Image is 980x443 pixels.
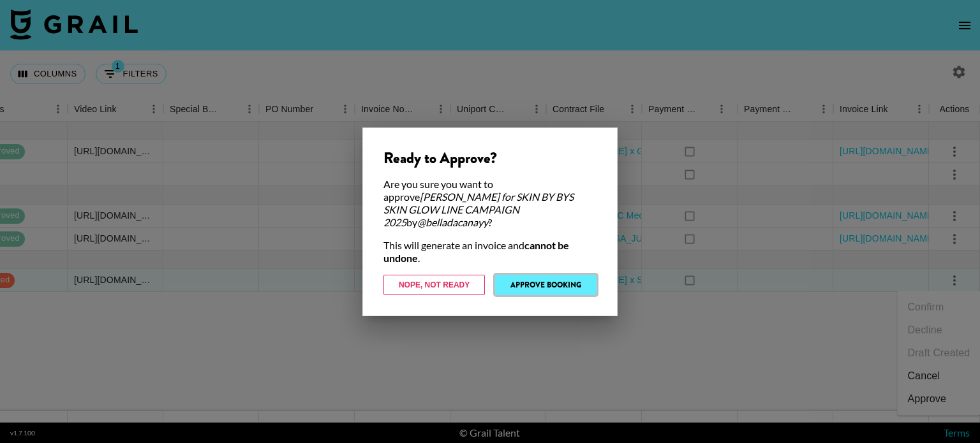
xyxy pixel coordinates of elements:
strong: cannot be undone [383,239,569,264]
em: @ belladacanayy [417,216,488,228]
div: Ready to Approve? [383,149,597,168]
em: [PERSON_NAME] for SKIN BY BYS SKIN GLOW LINE CAMPAIGN 2025 [383,191,574,228]
button: Approve Booking [495,275,597,295]
div: Are you sure you want to approve by ? [383,178,597,229]
div: This will generate an invoice and . [383,239,597,265]
button: Nope, Not Ready [383,275,485,295]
